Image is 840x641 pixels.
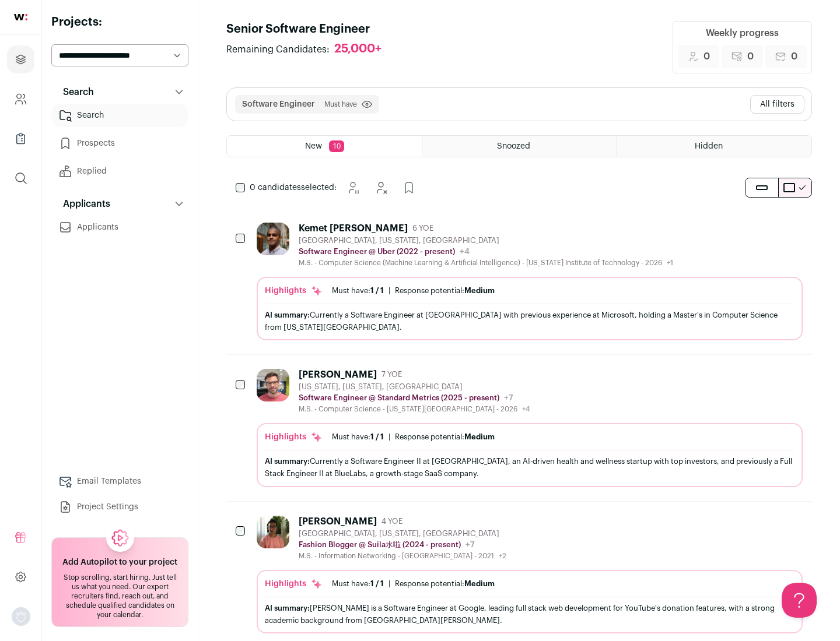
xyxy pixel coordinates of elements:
span: Remaining Candidates: [226,43,330,57]
span: +4 [460,248,470,256]
span: 1 / 1 [370,287,384,294]
div: [PERSON_NAME] [299,369,377,381]
button: Software Engineer [242,98,315,110]
span: 0 [791,50,797,64]
button: Snooze [341,176,365,199]
div: Response potential: [395,432,495,442]
div: 25,000+ [334,42,381,57]
span: +7 [504,394,513,402]
a: Kemet [PERSON_NAME] 6 YOE [GEOGRAPHIC_DATA], [US_STATE], [GEOGRAPHIC_DATA] Software Engineer @ Ub... [257,223,803,340]
button: Add to Prospects [397,176,421,199]
span: Must have [324,100,357,109]
button: Hide [369,176,393,199]
a: Project Settings [51,495,188,519]
span: 10 [329,140,344,152]
span: +7 [466,541,475,549]
span: +1 [667,259,673,266]
a: Add Autopilot to your project Stop scrolling, start hiring. Just tell us what you need. Our exper... [51,537,188,627]
span: 0 [747,50,754,64]
a: Projects [7,45,34,73]
a: Company Lists [7,125,34,153]
button: Applicants [51,192,188,216]
span: Medium [464,580,495,587]
span: Medium [464,287,495,294]
div: Weekly progress [706,26,779,40]
div: Kemet [PERSON_NAME] [299,223,408,234]
h1: Senior Software Engineer [226,21,393,37]
span: Medium [464,433,495,441]
img: 927442a7649886f10e33b6150e11c56b26abb7af887a5a1dd4d66526963a6550.jpg [257,223,289,255]
ul: | [332,579,495,589]
a: Search [51,104,188,127]
button: Search [51,80,188,104]
div: Highlights [265,285,323,297]
span: +4 [522,406,530,413]
span: New [305,142,322,150]
a: Company and ATS Settings [7,85,34,113]
div: Response potential: [395,579,495,589]
div: M.S. - Information Networking - [GEOGRAPHIC_DATA] - 2021 [299,551,506,561]
p: Applicants [56,197,110,211]
img: wellfound-shorthand-0d5821cbd27db2630d0214b213865d53afaa358527fdda9d0ea32b1df1b89c2c.svg [14,14,27,20]
iframe: Help Scout Beacon - Open [782,583,817,618]
a: [PERSON_NAME] 7 YOE [US_STATE], [US_STATE], [GEOGRAPHIC_DATA] Software Engineer @ Standard Metric... [257,369,803,487]
img: nopic.png [12,607,30,626]
div: Highlights [265,431,323,443]
div: [US_STATE], [US_STATE], [GEOGRAPHIC_DATA] [299,382,530,392]
a: Email Templates [51,470,188,493]
a: [PERSON_NAME] 4 YOE [GEOGRAPHIC_DATA], [US_STATE], [GEOGRAPHIC_DATA] Fashion Blogger @ Suila水啦 (2... [257,516,803,633]
span: AI summary: [265,457,310,465]
ul: | [332,286,495,295]
span: 4 YOE [381,517,402,526]
span: 6 YOE [412,224,433,233]
div: Highlights [265,578,323,590]
button: Open dropdown [12,607,30,626]
a: Snoozed [422,136,617,157]
div: M.S. - Computer Science - [US_STATE][GEOGRAPHIC_DATA] - 2026 [299,404,530,414]
div: Currently a Software Engineer at [GEOGRAPHIC_DATA] with previous experience at Microsoft, holding... [265,309,794,333]
p: Fashion Blogger @ Suila水啦 (2024 - present) [299,540,461,550]
div: [PERSON_NAME] is a Software Engineer at Google, leading full stack web development for YouTube's ... [265,602,794,626]
a: Hidden [617,136,811,157]
span: selected: [250,182,337,193]
span: 1 / 1 [370,580,384,587]
div: Stop scrolling, start hiring. Just tell us what you need. Our expert recruiters find, reach out, ... [59,573,181,619]
span: AI summary: [265,311,310,319]
h2: Add Autopilot to your project [62,557,177,568]
a: Replied [51,160,188,183]
button: All filters [750,95,804,114]
a: Applicants [51,216,188,239]
a: Prospects [51,132,188,155]
p: Software Engineer @ Uber (2022 - present) [299,247,455,256]
h2: Projects: [51,14,188,30]
div: [GEOGRAPHIC_DATA], [US_STATE], [GEOGRAPHIC_DATA] [299,236,673,245]
div: Must have: [332,286,384,295]
div: Response potential: [395,286,495,295]
img: 92c6d1596c26b24a11d48d3f64f639effaf6bd365bf059bea4cfc008ddd4fb99.jpg [257,369,289,401]
span: AI summary: [265,604,310,612]
div: M.S. - Computer Science (Machine Learning & Artificial Intelligence) - [US_STATE] Institute of Te... [299,258,673,267]
span: Hidden [695,142,723,150]
p: Search [56,85,94,99]
div: Currently a Software Engineer II at [GEOGRAPHIC_DATA], an AI-driven health and wellness startup w... [265,455,794,480]
div: Must have: [332,432,384,442]
img: ebffc8b94a612106133ad1a79c5dcc917f1f343d62299c503ebb759c428adb03.jpg [257,516,289,548]
div: [PERSON_NAME] [299,516,377,527]
span: 0 candidates [250,184,301,192]
div: [GEOGRAPHIC_DATA], [US_STATE], [GEOGRAPHIC_DATA] [299,529,506,538]
ul: | [332,432,495,442]
div: Must have: [332,579,384,589]
span: Snoozed [497,142,530,150]
span: 7 YOE [381,370,402,379]
span: 0 [703,50,710,64]
p: Software Engineer @ Standard Metrics (2025 - present) [299,393,499,403]
span: 1 / 1 [370,433,384,441]
span: +2 [499,552,506,559]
